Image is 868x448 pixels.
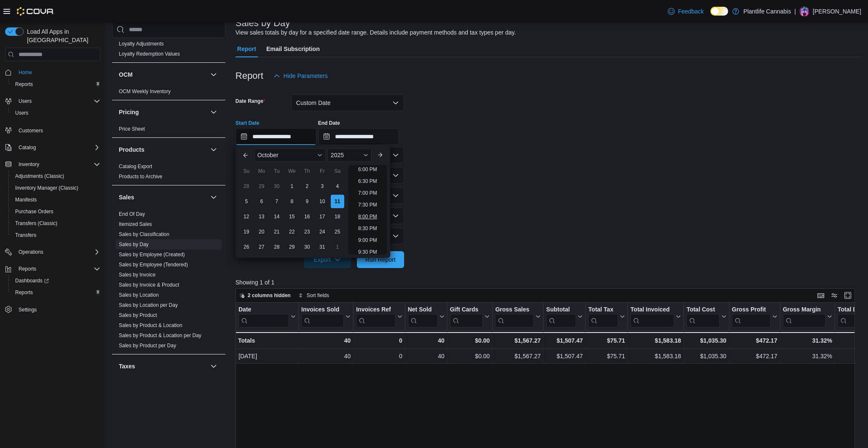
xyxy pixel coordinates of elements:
[238,306,296,327] button: Date
[12,79,100,89] span: Reports
[209,70,219,80] button: OCM
[15,264,40,274] button: Reports
[15,67,100,78] span: Home
[2,95,104,107] button: Users
[119,40,164,47] span: Loyalty Adjustments
[209,145,219,155] button: Products
[630,306,674,314] div: Total Invoiced
[12,207,100,217] span: Purchase Orders
[356,335,402,346] div: 0
[12,287,36,298] a: Reports
[546,306,576,327] div: Subtotal
[495,306,534,314] div: Gross Sales
[546,306,576,314] div: Subtotal
[732,351,777,361] div: $472.17
[284,72,328,80] span: Hide Parameters
[285,180,299,193] div: day-1
[2,263,104,275] button: Reports
[209,107,219,117] button: Pricing
[630,335,681,346] div: $1,583.18
[119,145,207,154] button: Products
[8,182,104,194] button: Inventory Manager (Classic)
[450,306,490,327] button: Gift Cards
[255,164,268,178] div: Mo
[316,240,329,254] div: day-31
[119,262,188,268] a: Sales by Employee (Tendered)
[119,333,201,338] a: Sales by Product & Location per Day
[495,306,534,327] div: Gross Sales
[392,172,399,179] button: Open list of options
[119,251,185,258] span: Sales by Employee (Created)
[782,306,825,327] div: Gross Margin
[119,70,207,79] button: OCM
[15,159,100,169] span: Inventory
[12,230,100,240] span: Transfers
[236,71,263,81] h3: Report
[843,290,853,300] button: Enter fullscreen
[119,164,152,169] a: Catalog Export
[270,164,284,178] div: Tu
[15,277,49,284] span: Dashboards
[365,255,396,264] span: Run Report
[285,164,299,178] div: We
[331,225,344,239] div: day-25
[240,240,253,254] div: day-26
[119,231,169,238] span: Sales by Classification
[8,78,104,90] button: Reports
[209,192,219,202] button: Sales
[24,27,100,44] span: Load All Apps in [GEOGRAPHIC_DATA]
[782,306,825,314] div: Gross Margin
[355,188,380,198] li: 7:00 PM
[407,306,437,314] div: Net Sold
[356,351,402,361] div: 0
[355,247,380,257] li: 9:30 PM
[8,194,104,206] button: Manifests
[546,306,583,327] button: Subtotal
[799,6,809,16] div: Aaron Bryson
[119,126,145,132] a: Price Sheet
[2,124,104,136] button: Customers
[240,225,253,239] div: day-19
[15,142,100,153] span: Catalog
[12,207,57,217] a: Purchase Orders
[783,351,832,361] div: 31.32%
[5,63,100,338] nav: Complex example
[316,210,329,223] div: day-17
[119,211,145,217] span: End Of Day
[119,362,207,370] button: Taxes
[15,96,35,106] button: Users
[119,193,207,201] button: Sales
[238,335,296,346] div: Totals
[331,240,344,254] div: day-1
[318,120,340,126] label: End Date
[248,292,291,299] span: 2 columns hidden
[588,306,618,327] div: Total Tax
[119,302,178,308] a: Sales by Location per Day
[15,96,100,106] span: Users
[119,292,159,298] a: Sales by Location
[240,180,253,193] div: day-28
[8,107,104,119] button: Users
[255,240,268,254] div: day-27
[546,335,583,346] div: $1,507.47
[408,351,445,361] div: 40
[356,306,402,327] button: Invoices Ref
[12,108,32,118] a: Users
[119,252,185,258] a: Sales by Employee (Created)
[255,225,268,239] div: day-20
[355,164,380,174] li: 6:00 PM
[732,306,771,314] div: Gross Profit
[407,335,444,346] div: 40
[15,196,37,203] span: Manifests
[300,180,314,193] div: day-2
[2,66,104,78] button: Home
[119,174,162,180] a: Products to Archive
[119,41,164,47] a: Loyalty Adjustments
[304,251,351,268] button: Export
[209,361,219,371] button: Taxes
[285,240,299,254] div: day-29
[743,6,791,16] p: Plantlife Cannabis
[407,306,444,327] button: Net Sold
[813,6,861,16] p: [PERSON_NAME]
